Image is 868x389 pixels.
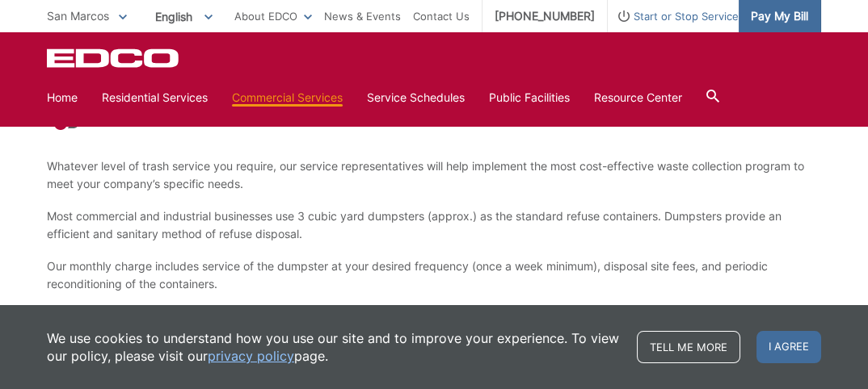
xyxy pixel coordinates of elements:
p: Most commercial and industrial businesses use 3 cubic yard dumpsters (approx.) as the standard re... [47,207,821,243]
a: Resource Center [594,89,682,107]
span: San Marcos [47,9,109,23]
a: Service Schedules [367,89,465,107]
span: I agree [756,331,821,363]
a: Public Facilities [489,89,570,107]
a: Contact Us [413,7,470,25]
a: About EDCO [234,7,312,25]
span: Pay My Bill [751,7,808,25]
p: We use cookies to understand how you use our site and to improve your experience. To view our pol... [47,329,621,365]
p: Our monthly charge includes service of the dumpster at your desired frequency (once a week minimu... [47,257,821,293]
span: English [143,3,225,30]
a: Tell me more [637,331,740,363]
p: Whatever level of trash service you require, our service representatives will help implement the ... [47,157,821,193]
a: Commercial Services [232,89,343,107]
a: privacy policy [208,347,294,365]
a: News & Events [324,7,401,25]
a: Home [47,89,78,107]
a: EDCD logo. Return to the homepage. [47,48,181,68]
a: Residential Services [102,89,208,107]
